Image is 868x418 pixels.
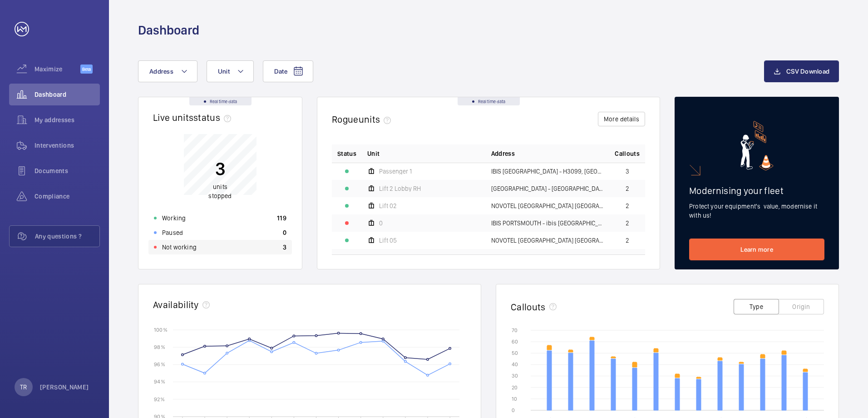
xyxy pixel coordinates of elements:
text: 98 % [154,344,165,350]
span: Interventions [35,141,100,150]
span: Any questions ? [35,232,99,241]
span: Lift 02 [379,203,397,209]
span: IBIS [GEOGRAPHIC_DATA] - H3099, [GEOGRAPHIC_DATA], [STREET_ADDRESS] [491,168,604,174]
p: Not working [162,243,197,252]
span: Maximize [35,65,80,74]
span: NOVOTEL [GEOGRAPHIC_DATA] [GEOGRAPHIC_DATA] - H9057, [GEOGRAPHIC_DATA] [GEOGRAPHIC_DATA], [STREET... [491,203,604,209]
text: 50 [512,350,518,356]
button: Origin [779,299,824,314]
p: Protect your equipment's value, modernise it with us! [689,202,824,220]
button: More details [598,112,645,126]
span: stopped [208,192,232,199]
h2: Modernising your fleet [689,185,824,196]
span: My addresses [35,115,100,124]
p: 3 [283,243,286,252]
h2: Availability [153,299,199,310]
span: Documents [35,166,100,175]
h1: Dashboard [138,22,199,39]
span: 2 [626,185,629,192]
span: Date [274,68,287,75]
text: 40 [512,361,518,368]
text: 0 [512,407,515,413]
text: 96 % [154,361,165,368]
text: 60 [512,338,518,345]
img: marketing-card.svg [740,121,774,170]
span: Unit [367,149,380,158]
span: 2 [626,237,629,244]
span: Beta [80,65,93,74]
span: Address [491,149,515,158]
p: 119 [277,214,286,223]
span: [GEOGRAPHIC_DATA] - [GEOGRAPHIC_DATA] [491,185,604,192]
text: 30 [512,373,518,379]
h2: Callouts [511,301,546,313]
span: 2 [626,220,629,226]
span: 2 [626,203,629,209]
text: 100 % [154,326,168,333]
span: NOVOTEL [GEOGRAPHIC_DATA] [GEOGRAPHIC_DATA] - H9057, [GEOGRAPHIC_DATA] [GEOGRAPHIC_DATA], [STREET... [491,237,604,244]
p: 0 [283,228,286,237]
span: Compliance [35,192,100,201]
span: IBIS PORTSMOUTH - ibis [GEOGRAPHIC_DATA] [491,220,604,226]
span: Address [149,68,173,75]
div: Real time data [458,97,520,105]
text: 92 % [154,396,165,402]
span: Dashboard [35,90,100,99]
p: 3 [208,157,232,180]
span: 3 [626,168,629,174]
button: Address [138,60,197,82]
button: Type [734,299,779,314]
div: Real time data [189,97,252,105]
button: CSV Download [764,60,839,82]
span: Callouts [615,149,640,158]
a: Learn more [689,239,824,260]
text: 20 [512,384,518,391]
span: Unit [218,68,230,75]
span: Lift 05 [379,237,397,244]
span: Lift 2 Lobby RH [379,185,421,192]
button: Date [263,60,313,82]
text: 70 [512,327,518,333]
span: status [193,112,235,123]
p: Working [162,214,186,223]
text: 10 [512,396,517,402]
p: units [208,182,232,200]
p: Paused [162,228,183,237]
button: Unit [207,60,254,82]
span: Passenger 1 [379,168,412,174]
p: [PERSON_NAME] [40,383,89,392]
p: TR [20,383,27,392]
h2: Rogue [332,114,395,125]
span: 0 [379,220,383,226]
span: CSV Download [786,68,829,75]
p: Status [337,149,356,158]
h2: Live units [153,112,235,123]
span: units [359,114,395,125]
text: 94 % [154,378,165,385]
